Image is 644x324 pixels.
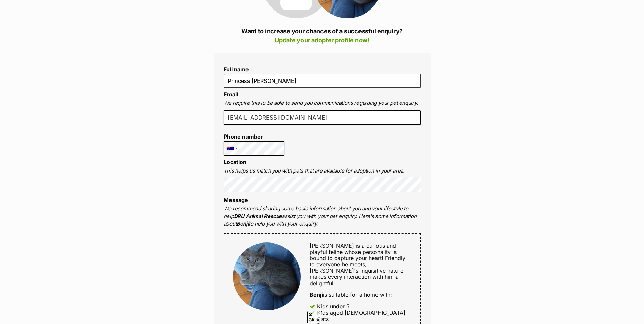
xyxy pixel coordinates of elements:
strong: Benji [310,291,323,298]
a: Update your adopter profile now! [275,37,369,44]
input: E.g. Jimmy Chew [224,74,421,88]
strong: DRU Animal Rescue [234,213,282,219]
p: Want to increase your chances of a successful enquiry? [214,26,431,45]
img: Benji [233,242,301,310]
label: Location [224,159,246,165]
label: Email [224,91,238,98]
label: Full name [224,66,421,72]
div: is suitable for a home with: [310,292,411,298]
p: This helps us match you with pets that are available for adoption in your area. [224,167,421,175]
label: Message [224,197,248,203]
div: Australia: +61 [224,141,240,156]
div: Kids under 5 [317,303,350,309]
span: Close [307,311,322,323]
div: Kids aged [DEMOGRAPHIC_DATA] [317,310,405,316]
p: We require this to be able to send you communications regarding your pet enquiry. [224,99,421,107]
strong: Benji [237,220,249,227]
span: [PERSON_NAME] is a curious and playful feline whose personality is bound to capture your heart! F... [310,242,405,286]
p: We recommend sharing some basic information about you and your lifestyle to help assist you with ... [224,205,421,228]
label: Phone number [224,133,285,140]
div: Cats [317,316,329,322]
